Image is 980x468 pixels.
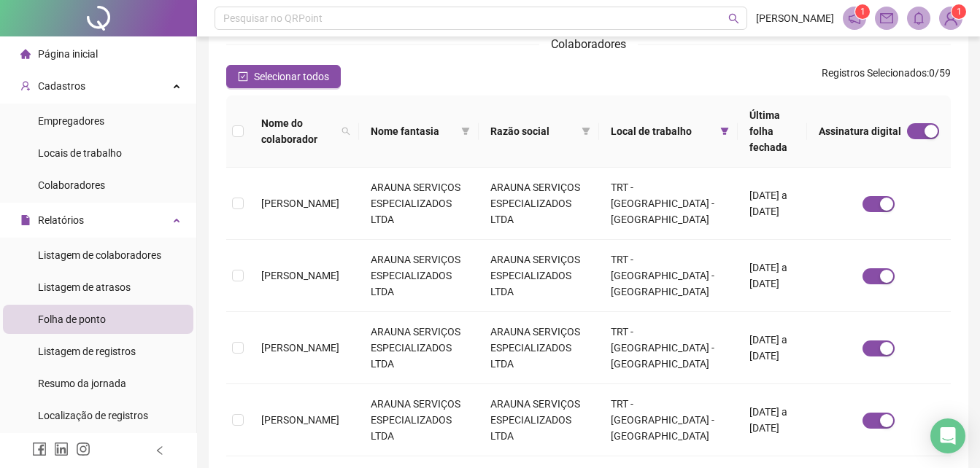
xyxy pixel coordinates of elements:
span: Local de trabalho [611,123,715,139]
span: Cadastros [38,80,85,92]
td: [DATE] a [DATE] [738,312,807,384]
span: Registros Selecionados [822,67,927,79]
span: facebook [32,442,47,456]
span: Locais de trabalho [38,147,122,159]
td: ARAUNA SERVIÇOS ESPECIALIZADOS LTDA [359,384,479,456]
span: mail [880,12,893,25]
td: ARAUNA SERVIÇOS ESPECIALIZADOS LTDA [479,312,598,384]
span: Colaboradores [38,179,105,191]
span: Listagem de colaboradores [38,249,161,261]
span: filter [461,127,470,136]
span: [PERSON_NAME] [261,270,339,281]
span: filter [579,120,593,142]
td: ARAUNA SERVIÇOS ESPECIALIZADOS LTDA [359,240,479,312]
span: bell [912,12,925,25]
div: Open Intercom Messenger [930,418,965,453]
span: Nome fantasia [371,123,455,139]
button: Selecionar todos [226,65,341,88]
span: 1 [957,7,962,17]
sup: Atualize o seu contato no menu Meus Dados [952,4,966,19]
td: [DATE] a [DATE] [738,168,807,240]
td: TRT - [GEOGRAPHIC_DATA] - [GEOGRAPHIC_DATA] [599,384,738,456]
td: TRT - [GEOGRAPHIC_DATA] - [GEOGRAPHIC_DATA] [599,168,738,240]
span: check-square [238,71,248,82]
span: Página inicial [38,48,98,60]
span: Resumo da jornada [38,378,126,389]
span: filter [720,127,729,136]
span: instagram [76,442,90,456]
td: [DATE] a [DATE] [738,240,807,312]
span: Folha de ponto [38,313,106,325]
span: search [728,13,739,24]
td: TRT - [GEOGRAPHIC_DATA] - [GEOGRAPHIC_DATA] [599,312,738,384]
span: Colaboradores [551,37,626,51]
span: Assinatura digital [819,123,901,139]
span: Listagem de registros [38,346,136,357]
span: : 0 / 59 [822,65,951,88]
span: Localização de registros [38,410,148,421]
td: ARAUNA SERVIÇOS ESPECIALIZADOS LTDA [479,384,598,456]
span: Listagem de atrasos [38,281,131,293]
td: ARAUNA SERVIÇOS ESPECIALIZADOS LTDA [479,168,598,240]
span: linkedin [54,442,69,456]
span: filter [582,127,590,136]
span: file [20,215,31,225]
span: filter [458,120,473,142]
span: Nome do colaborador [261,115,336,147]
sup: 1 [855,4,870,19]
span: 1 [860,7,865,17]
span: Empregadores [38,115,104,127]
img: 79077 [940,7,962,29]
span: left [155,445,165,456]
span: search [339,112,353,150]
span: filter [717,120,732,142]
td: ARAUNA SERVIÇOS ESPECIALIZADOS LTDA [359,312,479,384]
span: Razão social [490,123,575,139]
span: Relatórios [38,214,84,226]
td: TRT - [GEOGRAPHIC_DATA] - [GEOGRAPHIC_DATA] [599,240,738,312]
span: Selecionar todos [254,69,329,85]
span: user-add [20,81,31,91]
td: ARAUNA SERVIÇOS ESPECIALIZADOS LTDA [359,168,479,240]
span: [PERSON_NAME] [261,342,339,354]
span: [PERSON_NAME] [756,10,834,26]
span: [PERSON_NAME] [261,414,339,426]
span: search [342,127,350,136]
th: Última folha fechada [738,95,807,168]
span: [PERSON_NAME] [261,198,339,209]
td: [DATE] a [DATE] [738,384,807,456]
span: home [20,49,31,59]
td: ARAUNA SERVIÇOS ESPECIALIZADOS LTDA [479,240,598,312]
span: notification [848,12,861,25]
